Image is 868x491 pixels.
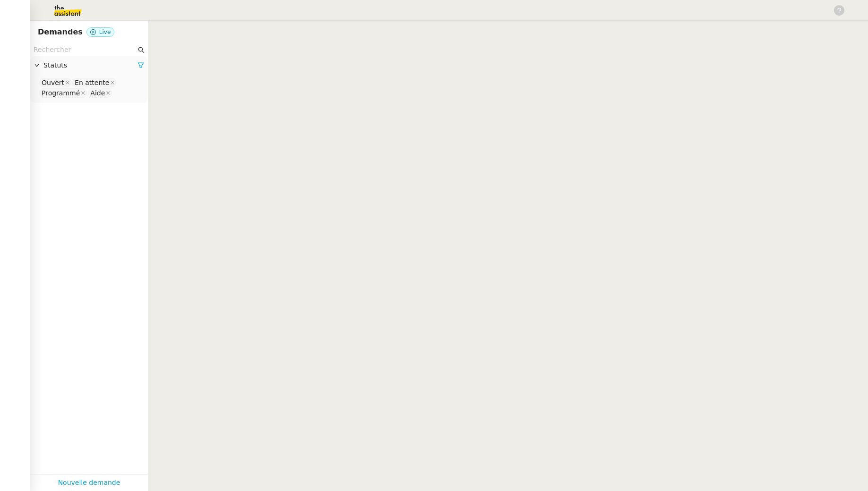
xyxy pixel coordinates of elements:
span: Live [99,29,111,35]
div: Aide [90,89,105,97]
div: Programmé [42,89,80,97]
nz-select-item: Aide [88,88,112,98]
nz-page-header-title: Demandes [38,25,83,39]
input: Rechercher [34,44,136,55]
nz-select-item: Programmé [39,88,87,98]
nz-select-item: Ouvert [39,78,71,87]
span: Statuts [43,60,138,71]
a: Nouvelle demande [58,477,120,488]
nz-select-item: En attente [72,78,116,87]
div: Statuts [30,56,148,75]
div: En attente [75,78,109,87]
div: Ouvert [42,78,64,87]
